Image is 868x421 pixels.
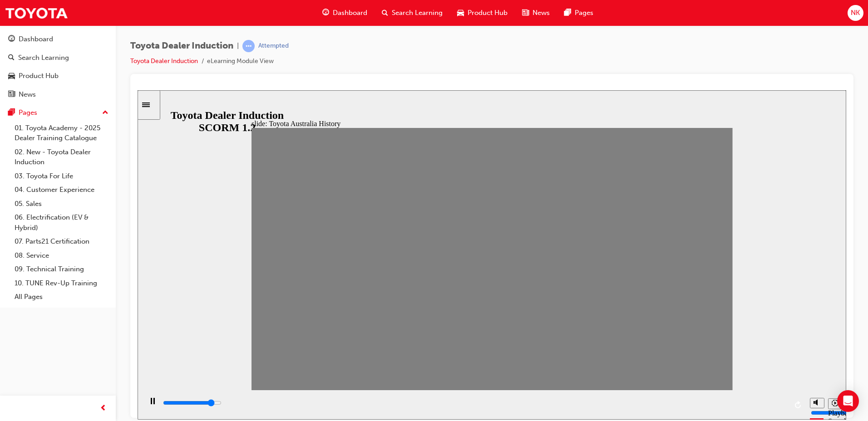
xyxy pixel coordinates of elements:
[5,307,20,323] button: Pause (Ctrl+Alt+P)
[533,8,550,18] span: News
[11,169,112,183] a: 03. Toyota For Life
[668,300,704,329] div: misc controls
[690,308,705,319] button: Playback speed
[654,308,668,322] button: Replay (Ctrl+Alt+R)
[382,7,388,19] span: search-icon
[4,104,112,121] button: Pages
[11,145,112,169] a: 02. New - Toyota Dealer Induction
[11,276,112,290] a: 10. TUNE Rev-Up Training
[673,319,732,326] input: volume
[690,319,704,335] div: Playback Speed
[18,53,69,63] div: Search Learning
[11,262,112,276] a: 09. Technical Training
[100,403,107,414] span: prev-icon
[4,31,112,48] a: Dashboard
[8,72,15,80] span: car-icon
[848,5,863,21] button: NK
[575,8,593,18] span: Pages
[375,4,450,22] a: search-iconSearch Learning
[130,41,233,51] span: Toyota Dealer Induction
[4,68,112,84] a: Product Hub
[130,57,198,65] a: Toyota Dealer Induction
[5,300,668,329] div: playback controls
[450,4,515,22] a: car-iconProduct Hub
[851,8,860,18] span: NK
[557,4,601,22] a: pages-iconPages
[4,29,112,104] button: DashboardSearch LearningProduct HubNews
[8,91,15,99] span: news-icon
[8,54,15,62] span: search-icon
[237,41,239,51] span: |
[8,109,15,117] span: pages-icon
[25,309,84,316] input: slide progress
[207,56,274,67] li: eLearning Module View
[522,7,529,19] span: news-icon
[11,183,112,197] a: 04. Customer Experience
[11,197,112,211] a: 05. Sales
[457,7,464,19] span: car-icon
[11,290,112,304] a: All Pages
[672,308,687,318] button: Mute (Ctrl+Alt+M)
[11,121,112,145] a: 01. Toyota Academy - 2025 Dealer Training Catalogue
[19,71,59,81] div: Product Hub
[258,42,289,50] div: Attempted
[4,49,112,66] a: Search Learning
[11,210,112,235] a: 06. Electrification (EV & Hybrid)
[515,4,557,22] a: news-iconNews
[242,40,255,52] span: learningRecordVerb_ATTEMPT-icon
[19,108,37,118] div: Pages
[322,7,329,19] span: guage-icon
[4,86,112,103] a: News
[5,3,68,23] img: Trak
[315,4,375,22] a: guage-iconDashboard
[102,107,108,119] span: up-icon
[8,35,15,44] span: guage-icon
[19,34,53,44] div: Dashboard
[468,8,508,18] span: Product Hub
[19,89,36,100] div: News
[11,249,112,263] a: 08. Service
[392,8,443,18] span: Search Learning
[837,390,859,412] div: Open Intercom Messenger
[11,235,112,249] a: 07. Parts21 Certification
[333,8,367,18] span: Dashboard
[564,7,571,19] span: pages-icon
